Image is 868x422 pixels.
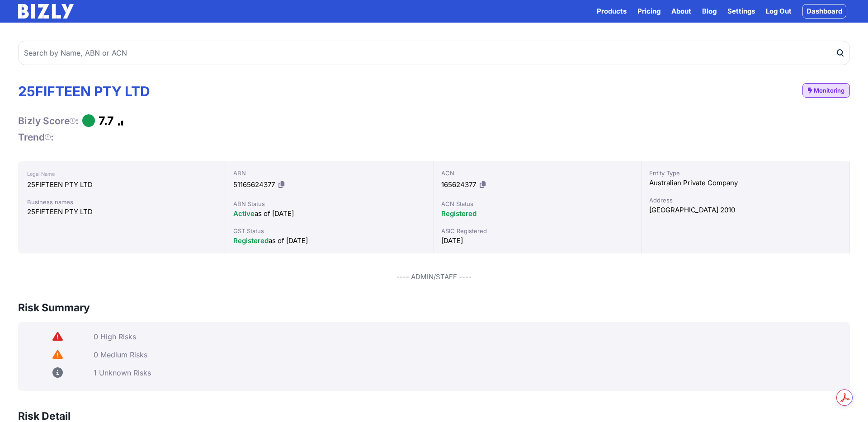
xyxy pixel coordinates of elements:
div: Business names [27,197,217,206]
h1: 25FIFTEEN PTY LTD [18,83,150,99]
div: 25FIFTEEN PTY LTD [27,179,217,190]
button: Products [597,6,627,17]
div: ABN [233,169,426,178]
div: ABN Status [233,199,426,208]
h3: Risk Summary [18,300,90,315]
div: ASIC Registered [441,226,634,235]
a: Log Out [766,6,792,17]
div: [GEOGRAPHIC_DATA] 2010 [649,205,842,216]
div: 25FIFTEEN PTY LTD [27,206,217,217]
div: [DATE] [441,235,634,246]
a: About [671,6,691,17]
div: 0 High Risks [94,332,843,341]
a: Pricing [637,6,660,17]
span: 165624377 [441,180,476,189]
span: 51165624377 [233,180,275,189]
a: Monitoring [802,83,850,98]
a: Settings [727,6,755,17]
h1: Trend : [18,131,54,143]
span: Monitoring [814,86,844,95]
div: as of [DATE] [233,235,426,246]
input: Search by Name, ABN or ACN [18,41,850,65]
a: Dashboard [802,4,846,19]
div: Entity Type [649,169,842,178]
div: Address [649,196,842,205]
h1: Bizly Score : [18,115,79,127]
span: Active [233,209,255,218]
span: Registered [233,236,269,245]
div: Australian Private Company [649,178,842,188]
div: ACN Status [441,199,634,208]
span: Registered [441,209,476,218]
div: GST Status [233,226,426,235]
div: 1 Unknown Risks [94,368,843,377]
div: ACN [441,169,634,178]
h1: 7.7 [99,114,114,127]
div: 0 Medium Risks [94,350,843,359]
div: as of [DATE] [233,208,426,219]
a: Blog [702,6,717,17]
div: ---- ADMIN/STAFF ---- [18,272,850,282]
div: Legal Name [27,169,217,179]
